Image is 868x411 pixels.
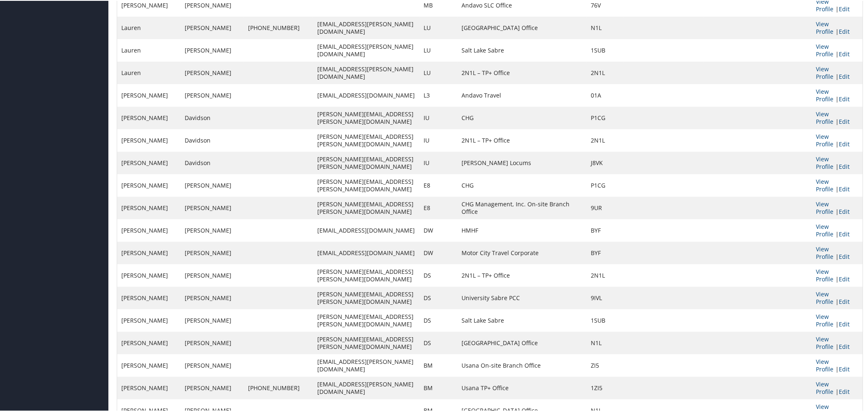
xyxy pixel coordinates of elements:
[117,376,181,398] td: [PERSON_NAME]
[587,16,624,38] td: N1L
[181,16,244,38] td: [PERSON_NAME]
[313,38,419,61] td: [EMAIL_ADDRESS][PERSON_NAME][DOMAIN_NAME]
[839,72,850,80] a: Edit
[244,376,313,398] td: [PHONE_NUMBER]
[457,128,587,151] td: 2N1L – TP+ Office
[313,128,419,151] td: [PERSON_NAME][EMAIL_ADDRESS][PERSON_NAME][DOMAIN_NAME]
[313,376,419,398] td: [EMAIL_ADDRESS][PERSON_NAME][DOMAIN_NAME]
[457,38,587,61] td: Salt Lake Sabre
[313,83,419,106] td: [EMAIL_ADDRESS][DOMAIN_NAME]
[419,151,457,173] td: IU
[587,353,624,376] td: ZI5
[816,132,833,147] a: View Profile
[419,353,457,376] td: BM
[419,61,457,83] td: LU
[816,379,833,395] a: View Profile
[419,331,457,353] td: DS
[181,106,244,128] td: Davidson
[839,229,850,237] a: Edit
[313,196,419,218] td: [PERSON_NAME][EMAIL_ADDRESS][PERSON_NAME][DOMAIN_NAME]
[181,376,244,398] td: [PERSON_NAME]
[587,376,624,398] td: 1ZI5
[812,16,863,38] td: |
[816,267,833,282] a: View Profile
[117,16,181,38] td: Lauren
[816,222,833,237] a: View Profile
[117,61,181,83] td: Lauren
[839,274,850,282] a: Edit
[117,308,181,331] td: [PERSON_NAME]
[839,387,850,395] a: Edit
[839,342,850,350] a: Edit
[181,173,244,196] td: [PERSON_NAME]
[587,196,624,218] td: 9UR
[587,83,624,106] td: 01A
[313,263,419,286] td: [PERSON_NAME][EMAIL_ADDRESS][PERSON_NAME][DOMAIN_NAME]
[419,263,457,286] td: DS
[587,38,624,61] td: 1SUB
[457,151,587,173] td: [PERSON_NAME] Locums
[812,38,863,61] td: |
[181,353,244,376] td: [PERSON_NAME]
[812,196,863,218] td: |
[313,353,419,376] td: [EMAIL_ADDRESS][PERSON_NAME][DOMAIN_NAME]
[816,357,833,372] a: View Profile
[816,154,833,170] a: View Profile
[419,308,457,331] td: DS
[839,162,850,170] a: Edit
[839,184,850,192] a: Edit
[181,308,244,331] td: [PERSON_NAME]
[587,286,624,308] td: 9IVL
[587,173,624,196] td: P1CG
[812,61,863,83] td: |
[419,173,457,196] td: E8
[419,128,457,151] td: IU
[244,16,313,38] td: [PHONE_NUMBER]
[839,27,850,35] a: Edit
[839,252,850,260] a: Edit
[313,173,419,196] td: [PERSON_NAME][EMAIL_ADDRESS][PERSON_NAME][DOMAIN_NAME]
[812,128,863,151] td: |
[181,38,244,61] td: [PERSON_NAME]
[812,308,863,331] td: |
[457,16,587,38] td: [GEOGRAPHIC_DATA] Office
[457,106,587,128] td: CHG
[587,263,624,286] td: 2N1L
[313,61,419,83] td: [EMAIL_ADDRESS][PERSON_NAME][DOMAIN_NAME]
[812,173,863,196] td: |
[419,16,457,38] td: LU
[816,42,833,57] a: View Profile
[419,241,457,263] td: DW
[117,263,181,286] td: [PERSON_NAME]
[117,218,181,241] td: [PERSON_NAME]
[117,331,181,353] td: [PERSON_NAME]
[419,218,457,241] td: DW
[117,173,181,196] td: [PERSON_NAME]
[816,289,833,305] a: View Profile
[457,376,587,398] td: Usana TP+ Office
[117,353,181,376] td: [PERSON_NAME]
[313,151,419,173] td: [PERSON_NAME][EMAIL_ADDRESS][PERSON_NAME][DOMAIN_NAME]
[839,207,850,215] a: Edit
[457,83,587,106] td: Andavo Travel
[587,61,624,83] td: 2N1L
[816,64,833,80] a: View Profile
[419,83,457,106] td: L3
[181,286,244,308] td: [PERSON_NAME]
[816,109,833,125] a: View Profile
[181,196,244,218] td: [PERSON_NAME]
[457,353,587,376] td: Usana On-site Branch Office
[117,38,181,61] td: Lauren
[457,331,587,353] td: [GEOGRAPHIC_DATA] Office
[313,106,419,128] td: [PERSON_NAME][EMAIL_ADDRESS][PERSON_NAME][DOMAIN_NAME]
[457,173,587,196] td: CHG
[587,128,624,151] td: 2N1L
[419,38,457,61] td: LU
[419,196,457,218] td: E8
[313,331,419,353] td: [PERSON_NAME][EMAIL_ADDRESS][PERSON_NAME][DOMAIN_NAME]
[816,312,833,327] a: View Profile
[816,19,833,35] a: View Profile
[839,139,850,147] a: Edit
[587,218,624,241] td: BYF
[812,106,863,128] td: |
